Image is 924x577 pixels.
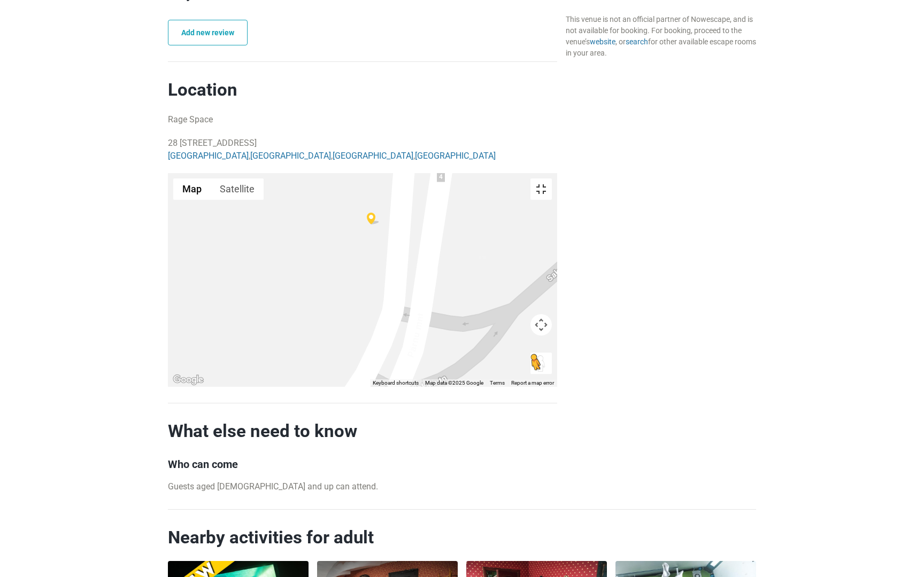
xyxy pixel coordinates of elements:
[530,353,552,374] button: Drag Pegman onto the map to open Street View
[566,14,756,59] div: This venue is not an official partner of Nowescape, and is not available for booking. For booking...
[511,380,554,386] a: Report a map error
[168,137,557,162] p: 28 [STREET_ADDRESS] , , ,
[530,314,552,336] button: Map camera controls
[626,37,648,46] a: search
[168,113,557,126] p: Rage Space
[425,380,483,386] span: Map data ©2025 Google
[590,37,615,46] a: website
[530,178,552,200] button: Toggle fullscreen view
[168,20,248,45] a: Add new review
[415,151,496,161] a: [GEOGRAPHIC_DATA]
[171,373,206,387] a: Open this area in Google Maps (opens a new window)
[490,380,505,386] a: Terms (opens in new tab)
[168,458,557,471] h3: Who can come
[168,527,756,548] h2: Nearby activities for adult
[211,178,264,200] button: Show satellite imagery
[171,373,206,387] img: Google
[168,480,557,493] p: Guests aged [DEMOGRAPHIC_DATA] and up can attend.
[168,151,249,161] a: [GEOGRAPHIC_DATA]
[333,151,413,161] a: [GEOGRAPHIC_DATA]
[173,178,211,200] button: Show street map
[168,79,557,100] h2: Location
[168,420,557,442] h2: What else need to know
[373,379,419,387] button: Keyboard shortcuts
[250,151,331,161] a: [GEOGRAPHIC_DATA]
